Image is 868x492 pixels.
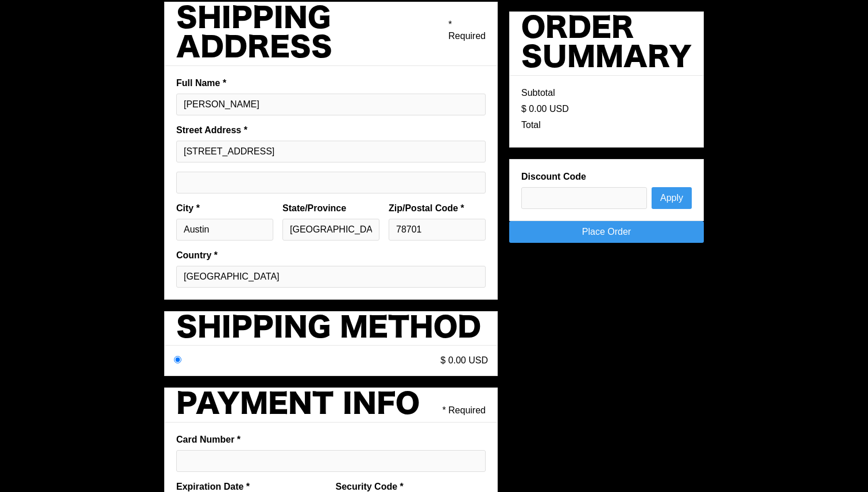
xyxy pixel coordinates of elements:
[176,125,486,136] label: Street Address *
[174,356,181,363] input: $ 0.00 USD
[176,203,273,214] label: City *
[521,171,692,183] label: Discount Code
[521,14,692,73] h2: Order Summary
[442,405,486,416] div: * Required
[176,172,486,193] input: Shipping address optional
[440,355,488,366] div: $ 0.00 USD
[176,314,481,343] h2: Shipping Method
[176,434,486,445] label: Card Number *
[282,203,379,214] label: State/Province
[176,250,486,261] label: Country *
[176,390,420,420] h2: Payment Info
[521,119,541,131] div: Total
[509,221,704,243] a: Place Order
[652,187,692,209] button: Apply Discount
[521,87,555,99] div: Subtotal
[389,203,486,214] label: Zip/Postal Code *
[448,19,486,42] div: * Required
[521,103,569,115] div: $ 0.00 USD
[176,78,486,89] label: Full Name *
[184,455,478,465] iframe: Secure card number input frame
[176,5,448,63] h2: Shipping Address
